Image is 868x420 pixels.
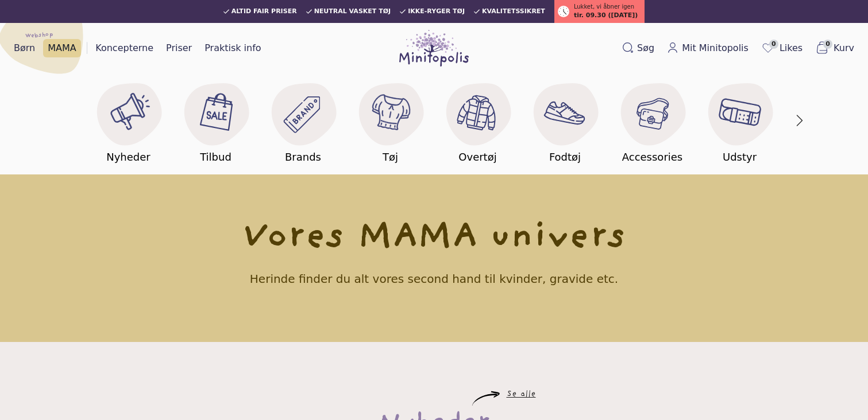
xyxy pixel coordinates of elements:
[696,76,784,165] a: Udstyr
[757,38,807,58] a: 0Likes
[522,76,609,165] a: Fodtøj
[769,40,778,49] span: 0
[43,39,81,57] a: MAMA
[85,76,172,165] a: Nyheder
[161,39,196,57] a: Priser
[242,220,626,257] h1: Vores MAMA univers
[723,149,757,165] h5: Udstyr
[823,40,832,49] span: 0
[618,39,659,57] button: Søg
[780,41,803,55] span: Likes
[622,149,683,165] h5: Accessories
[574,2,634,11] span: Lukket, vi åbner igen
[200,39,265,57] a: Praktisk info
[482,8,545,15] span: Kvalitetssikret
[383,149,398,165] h5: Tøj
[549,149,581,165] h5: Fodtøj
[507,391,536,398] a: Se alle
[637,41,654,55] span: Søg
[811,38,859,58] button: 0Kurv
[408,8,465,15] span: Ikke-ryger tøj
[9,39,40,57] a: Børn
[458,149,496,165] h5: Overtøj
[172,76,260,165] a: Tilbud
[609,76,696,165] a: Accessories
[250,271,618,287] h4: Herinde finder du alt vores second hand til kvinder, gravide etc.
[91,39,158,57] a: Koncepterne
[200,149,232,165] h5: Tilbud
[834,41,854,55] span: Kurv
[434,76,522,165] a: Overtøj
[314,8,391,15] span: Neutral vasket tøj
[285,149,321,165] h5: Brands
[106,149,151,165] h5: Nyheder
[260,76,347,165] a: Brands
[574,11,638,21] span: tir. 09.30 ([DATE])
[662,39,753,57] a: Mit Minitopolis
[399,30,469,67] img: Minitopolis logo
[232,8,297,15] span: Altid fair priser
[682,41,749,55] span: Mit Minitopolis
[347,76,434,165] a: Tøj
